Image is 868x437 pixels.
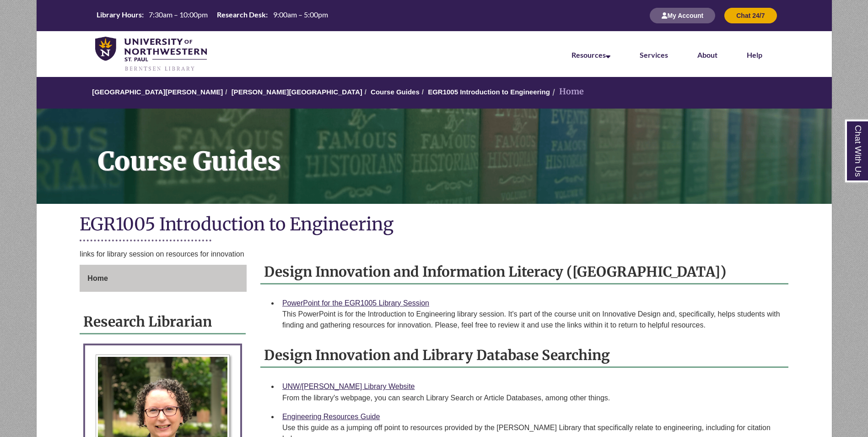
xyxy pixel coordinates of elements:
[282,393,781,404] div: From the library's webpage, you can search Library Search or Article Databases, among other things.
[37,109,832,204] a: Course Guides
[80,213,788,237] h1: EGR1005 Introduction to Engineering
[87,274,108,282] span: Home
[273,10,328,19] span: 9:00am – 5:00pm
[80,250,244,258] span: links for library session on resources for innovation
[371,88,420,96] a: Course Guides
[232,88,362,96] a: [PERSON_NAME][GEOGRAPHIC_DATA]
[95,37,207,72] img: UNWSP Library Logo
[93,10,145,20] th: Library Hours:
[282,413,380,421] a: Engineering Resources Guide
[550,85,584,98] li: Home
[93,10,332,22] a: Hours Today
[640,50,668,59] a: Services
[80,265,247,292] a: Home
[724,11,776,19] a: Chat 24/7
[149,10,208,19] span: 7:30am – 10:00pm
[282,382,415,390] a: UNW/[PERSON_NAME] Library Website
[428,88,550,96] a: EGR1005 Introduction to Engineering
[88,109,832,192] h1: Course Guides
[80,310,246,334] h2: Research Librarian
[697,50,717,59] a: About
[282,309,781,331] div: This PowerPoint is for the Introduction to Engineering library session. It's part of the course u...
[650,11,715,19] a: My Account
[80,265,247,292] div: Guide Page Menu
[260,344,788,368] h2: Design Innovation and Library Database Searching
[213,10,269,20] th: Research Desk:
[571,50,610,59] a: Resources
[724,8,776,23] button: Chat 24/7
[92,88,223,96] a: [GEOGRAPHIC_DATA][PERSON_NAME]
[747,50,762,59] a: Help
[282,299,429,307] a: PowerPoint for the EGR1005 Library Session
[650,8,715,23] button: My Account
[260,260,788,284] h2: Design Innovation and Information Literacy ([GEOGRAPHIC_DATA])
[93,10,332,21] table: Hours Today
